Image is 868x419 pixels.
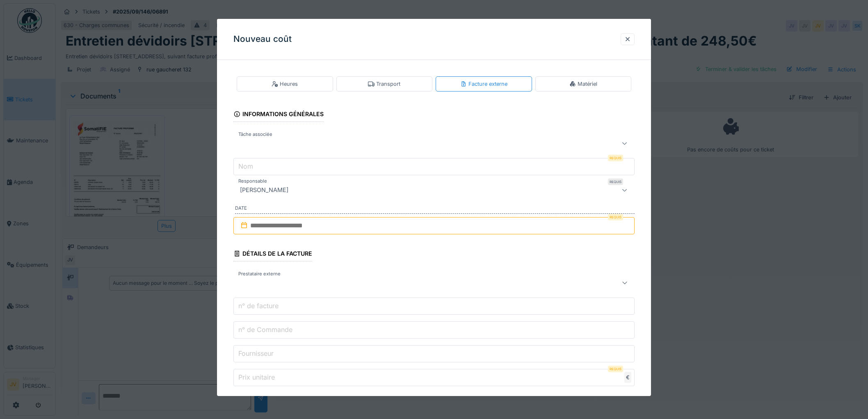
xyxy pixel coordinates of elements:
[608,366,623,372] div: Requis
[237,372,276,382] label: Prix unitaire
[237,178,269,185] label: Responsable
[624,372,631,383] div: €
[608,179,623,185] div: Requis
[233,34,292,44] h3: Nouveau coût
[460,80,507,88] div: Facture externe
[608,155,623,161] div: Requis
[233,108,324,122] div: Informations générales
[237,270,282,277] label: Prestataire externe
[237,161,255,171] label: Nom
[235,205,635,214] label: Date
[237,301,280,311] label: n° de facture
[237,348,275,358] label: Fournisseur
[237,325,294,334] label: n° de Commande
[272,80,298,88] div: Heures
[569,80,597,88] div: Matériel
[608,214,623,220] div: Requis
[237,185,292,195] div: [PERSON_NAME]
[237,131,274,138] label: Tâche associée
[368,80,400,88] div: Transport
[233,247,312,261] div: Détails de la facture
